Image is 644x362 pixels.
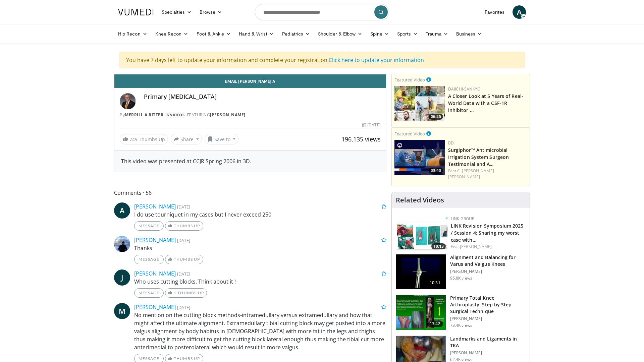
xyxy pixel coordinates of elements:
div: [DATE] [362,122,380,128]
h4: Primary [MEDICAL_DATA] [144,93,381,101]
a: Click here to update your information [329,56,424,64]
p: 96.6K views [450,276,472,281]
p: 73.4K views [450,323,472,328]
p: I do use tourniquet in my cases but I never exceed 250 [134,210,386,219]
p: No mention on the cutting block methods-intramedullary versus extramedullary and how that might a... [134,311,386,351]
a: 749 Thumbs Up [120,134,168,144]
span: Comments 56 [114,188,386,197]
button: Share [171,134,202,144]
img: Avatar [120,93,136,109]
a: Merrill A Ritter [125,112,163,118]
small: Featured Video [394,77,425,83]
h3: Landmarks and Ligaments in TKA [450,336,526,349]
span: 10:13 [431,243,446,249]
p: [PERSON_NAME] [450,316,526,321]
img: oa8B-rsjN5HfbTbX5hMDoxOjB1O5lLKx_1.150x105_q85_crop-smart_upscale.jpg [396,295,446,330]
small: [DATE] [177,271,190,277]
a: Trauma [422,27,452,41]
img: f9493799-59aa-4618-a9ba-3df8bd5d89e5.150x105_q85_crop-smart_upscale.jpg [397,216,447,251]
small: [DATE] [177,304,190,310]
div: This video was presented at CCJR Spring 2006 in 3D. [121,157,379,165]
span: 06:25 [429,114,443,120]
a: Message [134,221,164,231]
p: Thanks [134,244,386,252]
a: 6 Videos [165,112,187,118]
a: Knee Recon [151,27,193,41]
a: Spine [366,27,393,41]
a: [PERSON_NAME] [134,236,176,244]
a: 06:25 [394,86,445,121]
a: [PERSON_NAME] [210,112,246,118]
a: [PERSON_NAME] [134,303,176,311]
a: 03:40 [394,140,445,175]
h3: Primary Total Knee Arthroplasty: Step by Step Surgical Technique [450,295,526,315]
div: Feat. [448,168,527,180]
a: Hip Recon [114,27,151,41]
a: J [114,269,130,286]
a: Sports [393,27,422,41]
a: A [513,5,526,19]
a: 10:13 [397,216,447,251]
a: Thumbs Up [165,221,203,231]
a: Hand & Wrist [235,27,278,41]
a: Email [PERSON_NAME] A [114,74,386,88]
span: 749 [129,136,138,142]
a: Shoulder & Elbow [314,27,366,41]
a: Pediatrics [278,27,314,41]
a: C. [PERSON_NAME] [PERSON_NAME] [448,168,494,180]
a: A Closer Look at 5 Years of Real-World Data with a CSF-1R inhibitor … [448,93,523,113]
a: BD [448,140,454,146]
span: 13:42 [427,320,443,327]
video-js: Video Player [114,74,386,74]
a: A [114,202,130,219]
a: [PERSON_NAME] [134,203,176,210]
span: 196,135 views [341,135,381,143]
img: Avatar [114,236,130,252]
a: [PERSON_NAME] [134,270,176,277]
a: LINK Revision Symposium 2025 / Session 4: Sharing my worst case with… [451,223,524,243]
a: Browse [196,5,226,19]
a: 10:31 Alignment and Balancing for Varus and Valgus Knees [PERSON_NAME] 96.6K views [396,254,526,290]
span: 1 [174,290,176,295]
a: Specialties [158,5,196,19]
a: Thumbs Up [165,255,203,264]
h4: Related Videos [396,196,444,204]
a: Foot & Ankle [193,27,235,41]
button: Save to [205,134,239,144]
a: Surgiphor™ Antimicrobial Irrigation System Surgeon Testimonial and A… [448,147,509,167]
img: 70422da6-974a-44ac-bf9d-78c82a89d891.150x105_q85_crop-smart_upscale.jpg [394,140,445,175]
a: 13:42 Primary Total Knee Arthroplasty: Step by Step Surgical Technique [PERSON_NAME] 73.4K views [396,295,526,330]
span: 10:31 [427,280,443,286]
div: You have 7 days left to update your information and complete your registration. [119,52,525,68]
a: 1 Thumbs Up [165,288,207,298]
a: Business [452,27,486,41]
h3: Alignment and Balancing for Varus and Valgus Knees [450,254,526,267]
small: [DATE] [177,237,190,243]
img: VuMedi Logo [118,9,154,15]
div: By FEATURING [120,112,381,118]
div: Feat. [451,244,524,250]
input: Search topics, interventions [255,4,389,20]
a: M [114,303,130,319]
a: LINK Group [451,216,475,222]
small: [DATE] [177,204,190,210]
p: Who uses cutting blocks. Think about it ! [134,278,386,286]
a: Message [134,255,164,264]
img: 38523_0000_3.png.150x105_q85_crop-smart_upscale.jpg [396,254,446,289]
a: Favorites [481,5,508,19]
a: [PERSON_NAME] [460,244,492,249]
span: 03:40 [429,168,443,174]
p: [PERSON_NAME] [450,350,526,356]
a: Message [134,288,164,298]
p: [PERSON_NAME] [450,269,526,274]
small: Featured Video [394,131,425,137]
img: 93c22cae-14d1-47f0-9e4a-a244e824b022.png.150x105_q85_crop-smart_upscale.jpg [394,86,445,121]
a: Daiichi-Sankyo [448,86,480,92]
